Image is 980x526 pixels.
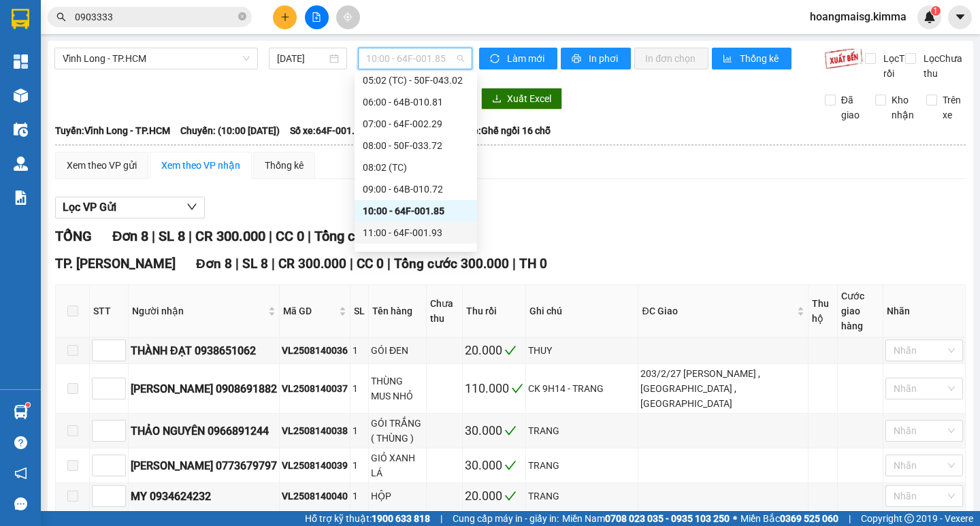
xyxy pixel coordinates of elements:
[131,488,277,505] div: MY 0934624232
[887,303,962,318] div: Nhãn
[528,381,636,396] div: CK 9H14 - TRANG
[132,303,265,318] span: Người nhận
[507,91,551,106] span: Xuất Excel
[440,511,442,526] span: |
[562,511,730,526] span: Miền Nam
[353,381,366,396] div: 1
[238,12,246,20] span: close-circle
[112,228,148,244] span: Đơn 8
[75,10,235,24] input: Tìm tên, số ĐT hoặc mã đơn
[55,228,92,244] span: TỔNG
[849,511,851,526] span: |
[605,513,730,524] strong: 0708 023 035 - 0935 103 250
[265,158,304,173] div: Thống kê
[824,48,863,69] img: 9k=
[427,285,463,338] th: Chưa thu
[67,158,137,173] div: Xem theo VP gửi
[918,51,966,81] span: Lọc Chưa thu
[305,511,430,526] span: Hỗ trợ kỹ thuật:
[463,285,526,338] th: Thu rồi
[363,182,469,197] div: 09:00 - 64B-010.72
[14,157,28,171] img: warehouse-icon
[808,285,838,338] th: Thu hộ
[366,48,464,69] span: 10:00 - 64F-001.85
[954,11,966,23] span: caret-down
[799,8,917,25] span: hoangmaisg.kimma
[481,88,562,110] button: downloadXuất Excel
[189,228,192,244] span: |
[273,5,297,29] button: plus
[94,91,103,101] span: environment
[238,11,246,24] span: close-circle
[933,6,938,16] span: 1
[504,490,517,502] span: check
[363,95,469,110] div: 06:00 - 64B-010.81
[465,379,523,398] div: 110.000
[519,256,547,272] span: TH 0
[353,489,366,504] div: 1
[55,256,176,272] span: TP. [PERSON_NAME]
[937,93,966,122] span: Trên xe
[371,489,424,504] div: HỘP
[242,256,268,272] span: SL 8
[561,48,631,69] button: printerIn phơi
[350,285,369,338] th: SL
[312,12,321,22] span: file-add
[447,123,551,138] span: Loại xe: Ghế ngồi 16 chỗ
[465,456,523,475] div: 30.000
[7,73,94,103] li: VP TP. [PERSON_NAME]
[277,51,327,66] input: 14/08/2025
[7,7,54,54] img: logo.jpg
[94,73,181,88] li: VP Vĩnh Long
[186,201,197,212] span: down
[272,256,275,272] span: |
[280,364,350,414] td: VL2508140037
[280,338,350,364] td: VL2508140036
[838,285,883,338] th: Cước giao hàng
[372,513,430,524] strong: 1900 633 818
[283,303,336,318] span: Mã GD
[63,48,250,69] span: Vĩnh Long - TP.HCM
[371,450,424,480] div: GIỎ XANH LÁ
[528,343,636,358] div: THUY
[235,256,239,272] span: |
[394,256,509,272] span: Tổng cước 300.000
[836,93,865,122] span: Đã giao
[14,191,28,205] img: solution-icon
[353,458,366,473] div: 1
[528,489,636,504] div: TRANG
[195,228,265,244] span: CR 300.000
[512,256,516,272] span: |
[55,197,205,218] button: Lọc VP Gửi
[152,228,155,244] span: |
[465,341,523,360] div: 20.000
[131,423,277,440] div: THẢO NGUYÊN 0966891244
[363,116,469,131] div: 07:00 - 64F-002.29
[479,48,557,69] button: syncLàm mới
[343,12,353,22] span: aim
[640,366,806,411] div: 203/2/27 [PERSON_NAME] , [GEOGRAPHIC_DATA] , [GEOGRAPHIC_DATA]
[305,5,329,29] button: file-add
[159,228,185,244] span: SL 8
[350,256,353,272] span: |
[131,342,277,359] div: THÀNH ĐẠT 0938651062
[131,380,277,397] div: [PERSON_NAME] 0908691882
[371,416,424,446] div: GÓI TRẮNG ( THÙNG )
[465,487,523,506] div: 20.000
[56,12,66,22] span: search
[371,343,424,358] div: GÓI ĐEN
[526,285,638,338] th: Ghi chú
[353,423,366,438] div: 1
[161,158,240,173] div: Xem theo VP nhận
[363,203,469,218] div: 10:00 - 64F-001.85
[504,459,517,472] span: check
[63,199,116,216] span: Lọc VP Gửi
[278,256,346,272] span: CR 300.000
[276,228,304,244] span: CC 0
[14,88,28,103] img: warehouse-icon
[733,516,737,521] span: ⚪️
[490,54,502,65] span: sync
[280,12,290,22] span: plus
[357,256,384,272] span: CC 0
[12,9,29,29] img: logo-vxr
